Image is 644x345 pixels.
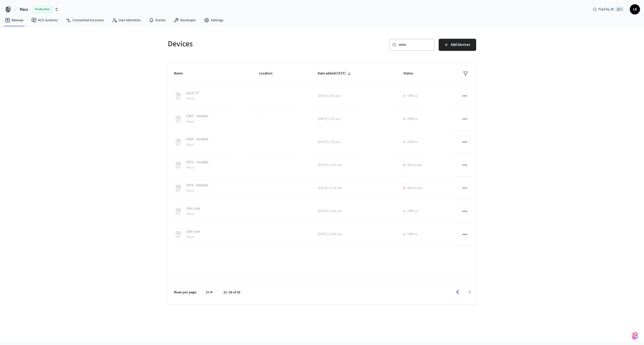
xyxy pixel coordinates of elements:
p: C073 - Veraltet [186,183,208,188]
p: C68-Lock [186,206,200,211]
p: C012_TT [186,91,199,96]
p: C073 - Veraltet [186,160,208,165]
span: Add Devices [451,42,470,48]
a: Settings [200,16,227,25]
p: [DATE] 12:46 pm [318,232,391,237]
div: Find by ID⌘ K [589,5,628,14]
span: Ttlock [186,189,194,193]
p: Rows per page: [174,290,197,295]
a: Devices [1,16,27,25]
img: Placeholder Lock Image [174,161,182,169]
a: Connected Accounts [62,16,108,25]
span: Status [403,70,420,77]
p: Offline [407,232,418,237]
img: Placeholder Lock Image [174,92,182,100]
img: Placeholder Lock Image [174,184,182,192]
table: sticky table [168,63,476,246]
p: [DATE] 12:46 pm [318,209,391,214]
a: User Identities [108,16,145,25]
p: [DATE] 11:25 am [318,163,391,168]
p: [DATE] 2:35 pm [318,116,391,122]
button: Add Devices [439,39,476,51]
a: Events [145,16,170,25]
span: Production [32,6,52,13]
p: C067 - Veraltet [186,137,208,142]
span: Ttlock [186,96,194,101]
p: - [259,186,306,191]
p: C68-Lock [186,229,200,234]
p: Offline [407,93,418,99]
p: Offline [407,139,418,145]
img: SeamLogoGradient.69752ec5.svg [632,332,638,340]
p: [DATE] 2:35 pm [318,139,391,145]
p: 21–26 of 26 [223,290,240,295]
p: - [259,139,306,145]
div: 10 [203,289,215,296]
span: ⌘ K [615,7,624,12]
p: Offline [407,209,418,214]
span: Ttlock [186,235,194,239]
span: Ttlock [186,143,194,147]
p: [DATE] 11:25 am [318,186,391,191]
img: Placeholder Lock Image [174,115,182,123]
span: Raus [20,6,28,12]
span: LS [630,5,639,14]
p: - [259,116,306,122]
p: C067 - Veraltet [186,114,208,119]
img: Placeholder Lock Image [174,207,182,215]
button: Go to previous page [452,286,463,298]
button: LS [630,4,640,14]
img: Placeholder Lock Image [174,138,182,146]
p: [DATE] 3:36 pm [318,93,391,99]
p: - [259,209,306,214]
span: Ttlock [186,119,194,124]
span: Name [174,70,189,77]
p: Offline [407,116,418,122]
span: Find by ID [598,7,614,12]
h5: Devices [168,39,319,49]
p: - [259,232,306,237]
span: Ttlock [186,166,194,170]
p: - [259,163,306,168]
span: Date added(CEST) [318,70,352,77]
a: ACS Systems [27,16,62,25]
p: Removed [407,186,422,191]
img: Placeholder Lock Image [174,230,182,238]
a: Developer [170,16,200,25]
p: Removed [407,163,422,168]
span: Location [259,70,279,77]
span: Ttlock [186,212,194,216]
p: - [259,93,306,99]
